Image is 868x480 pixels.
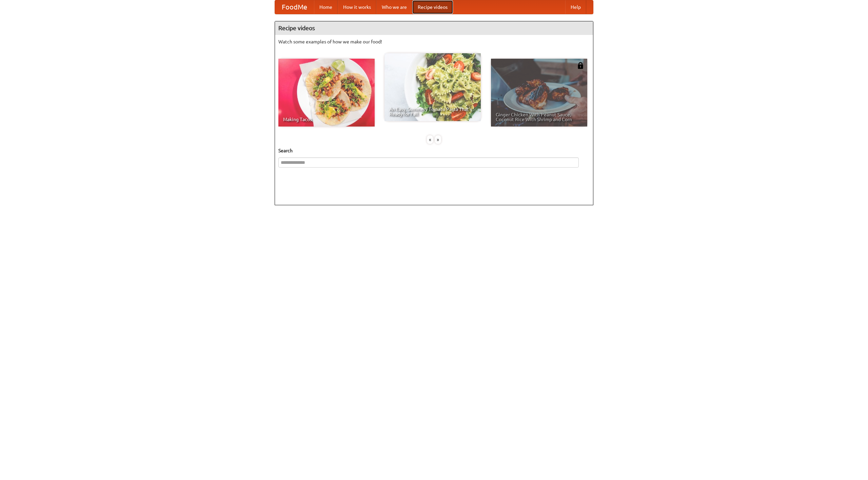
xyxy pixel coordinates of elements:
img: 483408.png [577,62,584,69]
p: Watch some examples of how we make our food! [278,38,590,45]
a: Who we are [376,0,412,14]
a: FoodMe [275,0,314,14]
a: Recipe videos [412,0,453,14]
a: Home [314,0,338,14]
a: How it works [338,0,376,14]
span: Making Tacos [283,117,370,122]
h4: Recipe videos [275,21,593,35]
a: Making Tacos [278,59,375,127]
a: An Easy, Summery Tomato Pasta That's Ready for Fall [384,53,481,121]
h5: Search [278,147,590,154]
div: « [427,135,433,144]
a: Help [565,0,586,14]
span: An Easy, Summery Tomato Pasta That's Ready for Fall [389,107,476,116]
div: » [435,135,441,144]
